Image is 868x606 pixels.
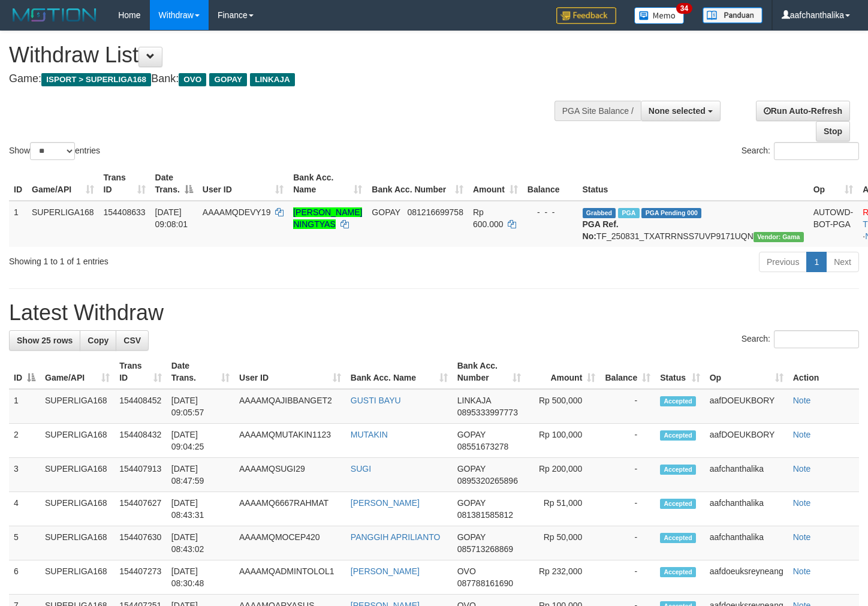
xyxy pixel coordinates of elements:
span: OVO [457,566,476,576]
td: SUPERLIGA168 [40,424,114,458]
span: Accepted [660,396,696,406]
td: - [600,424,655,458]
span: GOPAY [372,207,400,217]
td: - [600,526,655,560]
th: Balance: activate to sort column ascending [600,355,655,389]
span: Rp 600.000 [473,207,504,229]
td: aafDOEUKBORY [705,424,788,458]
div: PGA Site Balance / [554,101,641,121]
td: 154408452 [114,389,167,424]
td: Rp 200,000 [526,458,601,492]
a: 1 [806,252,827,272]
td: AAAAMQAJIBBANGET2 [234,389,346,424]
span: Accepted [660,430,696,441]
td: 6 [9,560,40,595]
td: - [600,560,655,595]
label: Search: [742,142,859,160]
span: LINKAJA [250,73,295,86]
select: Showentries [30,142,75,160]
td: 154407627 [114,492,167,526]
span: GOPAY [457,430,486,439]
span: PGA Pending [641,208,701,218]
span: Copy 081216699758 to clipboard [408,207,463,217]
th: Action [788,355,859,389]
span: Copy 0895333997773 to clipboard [457,408,518,417]
a: [PERSON_NAME] NINGTYAS [293,207,362,229]
a: Note [793,532,811,542]
th: Bank Acc. Number: activate to sort column ascending [453,355,526,389]
a: GUSTI BAYU [351,396,401,405]
span: LINKAJA [457,396,491,405]
td: AAAAMQMOCEP420 [234,526,346,560]
td: SUPERLIGA168 [40,492,114,526]
a: Previous [759,252,807,272]
a: MUTAKIN [351,430,388,439]
td: 2 [9,424,40,458]
label: Show entries [9,142,100,160]
span: ISPORT > SUPERLIGA168 [41,73,151,86]
span: 154408633 [104,207,146,217]
td: Rp 50,000 [526,526,601,560]
span: GOPAY [209,73,247,86]
th: Balance [523,167,578,201]
th: Status: activate to sort column ascending [655,355,705,389]
a: [PERSON_NAME] [351,566,420,576]
a: Note [793,430,811,439]
span: [DATE] 09:08:01 [155,207,188,229]
th: User ID: activate to sort column ascending [234,355,346,389]
td: Rp 232,000 [526,560,601,595]
td: SUPERLIGA168 [40,526,114,560]
div: Showing 1 to 1 of 1 entries [9,251,352,267]
span: Vendor URL: https://trx31.1velocity.biz [754,232,804,242]
td: - [600,492,655,526]
a: Note [793,566,811,576]
span: OVO [179,73,206,86]
td: 154407913 [114,458,167,492]
td: - [600,389,655,424]
a: Copy [80,330,116,351]
th: Bank Acc. Name: activate to sort column ascending [346,355,453,389]
td: AAAAMQMUTAKIN1123 [234,424,346,458]
a: CSV [116,330,149,351]
a: Note [793,396,811,405]
div: - - - [528,206,573,218]
td: AAAAMQADMINTOLOL1 [234,560,346,595]
td: SUPERLIGA168 [40,458,114,492]
span: None selected [649,106,706,116]
span: Accepted [660,533,696,543]
th: Status [578,167,809,201]
a: PANGGIH APRILIANTO [351,532,441,542]
td: Rp 500,000 [526,389,601,424]
td: [DATE] 08:30:48 [167,560,234,595]
span: Copy 085713268869 to clipboard [457,544,513,554]
span: 34 [676,3,692,14]
label: Search: [742,330,859,348]
td: aafdoeuksreyneang [705,560,788,595]
button: None selected [641,101,721,121]
img: panduan.png [703,7,762,23]
td: - [600,458,655,492]
a: Next [826,252,859,272]
td: AAAAMQ6667RAHMAT [234,492,346,526]
h1: Latest Withdraw [9,301,859,325]
span: AAAAMQDEVY19 [203,207,271,217]
span: GOPAY [457,498,486,508]
th: Trans ID: activate to sort column ascending [99,167,150,201]
th: Game/API: activate to sort column ascending [40,355,114,389]
td: 3 [9,458,40,492]
a: Show 25 rows [9,330,80,351]
span: GOPAY [457,464,486,474]
th: User ID: activate to sort column ascending [198,167,288,201]
td: SUPERLIGA168 [27,201,99,247]
h4: Game: Bank: [9,73,566,85]
span: Accepted [660,567,696,577]
td: Rp 51,000 [526,492,601,526]
th: Trans ID: activate to sort column ascending [114,355,167,389]
a: Note [793,464,811,474]
td: SUPERLIGA168 [40,560,114,595]
a: SUGI [351,464,371,474]
td: [DATE] 08:47:59 [167,458,234,492]
td: AUTOWD-BOT-PGA [809,201,858,247]
td: [DATE] 08:43:02 [167,526,234,560]
td: 5 [9,526,40,560]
